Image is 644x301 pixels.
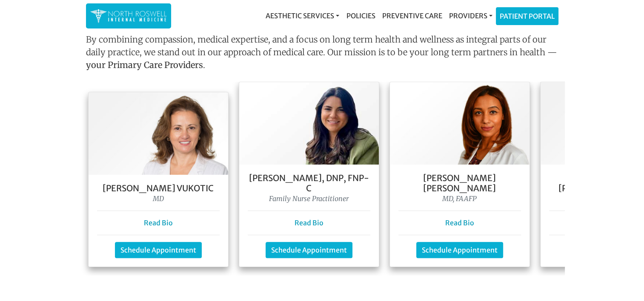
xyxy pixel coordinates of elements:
[153,194,164,203] i: MD
[89,92,228,175] img: Dr. Goga Vukotis
[248,173,370,193] h5: [PERSON_NAME], DNP, FNP- C
[496,8,558,25] a: Patient Portal
[97,183,220,193] h5: [PERSON_NAME] Vukotic
[144,219,173,227] a: Read Bio
[343,7,378,24] a: Policies
[115,242,202,258] a: Schedule Appointment
[266,242,352,258] a: Schedule Appointment
[269,194,349,203] i: Family Nurse Practitioner
[86,60,203,70] strong: your Primary Care Providers
[378,7,445,24] a: Preventive Care
[295,219,323,227] a: Read Bio
[86,33,558,75] p: By combining compassion, medical expertise, and a focus on long term health and wellness as integ...
[445,7,495,24] a: Providers
[445,219,474,227] a: Read Bio
[442,194,477,203] i: MD, FAAFP
[262,7,343,24] a: Aesthetic Services
[390,82,530,165] img: Dr. Farah Mubarak Ali MD, FAAFP
[90,8,167,24] img: North Roswell Internal Medicine
[416,242,503,258] a: Schedule Appointment
[398,173,521,193] h5: [PERSON_NAME] [PERSON_NAME]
